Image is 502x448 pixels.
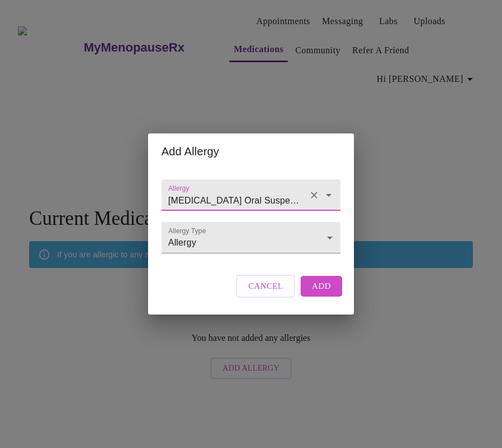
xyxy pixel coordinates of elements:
[248,279,283,293] span: Cancel
[162,222,340,253] div: Allergy
[162,142,340,160] h2: Add Allergy
[236,275,296,297] button: Cancel
[306,187,322,203] button: Clear
[301,276,342,296] button: Add
[321,187,337,203] button: Open
[312,279,331,293] span: Add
